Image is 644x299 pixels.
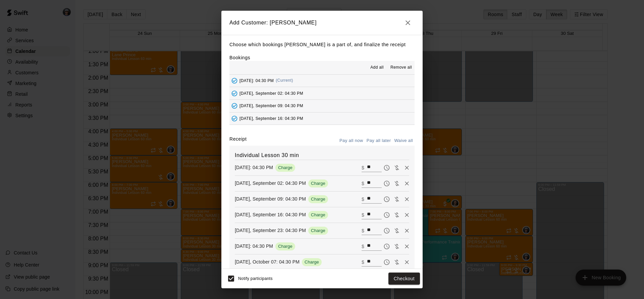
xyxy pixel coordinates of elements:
[392,259,402,265] span: Waive payment
[402,226,412,236] button: Remove
[229,75,415,87] button: Added - Collect Payment[DATE]: 04:30 PM(Current)
[382,259,392,265] span: Pay later
[392,164,402,170] span: Waive payment
[362,164,364,171] p: $
[229,41,415,49] p: Choose which bookings [PERSON_NAME] is a part of, and finalize the receipt
[362,243,364,250] p: $
[388,62,415,73] button: Remove all
[229,55,250,60] label: Bookings
[388,273,420,285] button: Checkout
[338,136,365,146] button: Pay all now
[402,163,412,173] button: Remove
[402,241,412,251] button: Remove
[402,194,412,204] button: Remove
[366,62,388,73] button: Add all
[362,227,364,234] p: $
[370,64,384,71] span: Add all
[390,64,412,71] span: Remove all
[235,196,306,202] p: [DATE], September 09: 04:30 PM
[276,78,293,83] span: (Current)
[308,197,328,202] span: Charge
[392,227,402,233] span: Waive payment
[382,243,392,249] span: Pay later
[235,211,306,218] p: [DATE], September 16: 04:30 PM
[382,196,392,202] span: Pay later
[235,164,273,171] p: [DATE]: 04:30 PM
[229,136,247,146] label: Receipt
[362,259,364,266] p: $
[392,243,402,249] span: Waive payment
[308,181,328,186] span: Charge
[302,259,322,265] span: Charge
[235,180,306,186] p: [DATE], September 02: 04:30 PM
[229,76,239,86] button: Added - Collect Payment
[239,91,303,95] span: [DATE], September 02: 04:30 PM
[392,180,402,186] span: Waive payment
[238,276,273,281] span: Notify participants
[382,212,392,217] span: Pay later
[362,180,364,187] p: $
[308,228,328,233] span: Charge
[275,244,295,249] span: Charge
[229,87,415,99] button: Added - Collect Payment[DATE], September 02: 04:30 PM
[229,114,239,124] button: Added - Collect Payment
[402,178,412,189] button: Remove
[229,88,239,98] button: Added - Collect Payment
[221,11,423,35] h2: Add Customer: [PERSON_NAME]
[239,103,303,108] span: [DATE], September 09: 04:30 PM
[392,212,402,217] span: Waive payment
[235,227,306,234] p: [DATE], September 23: 04:30 PM
[362,196,364,203] p: $
[362,212,364,218] p: $
[239,116,303,121] span: [DATE], September 16: 04:30 PM
[382,180,392,186] span: Pay later
[235,243,273,249] p: [DATE]: 04:30 PM
[308,212,328,217] span: Charge
[402,257,412,267] button: Remove
[229,100,415,112] button: Added - Collect Payment[DATE], September 09: 04:30 PM
[275,165,295,170] span: Charge
[239,78,274,83] span: [DATE]: 04:30 PM
[382,227,392,233] span: Pay later
[365,136,393,146] button: Pay all later
[402,210,412,220] button: Remove
[229,113,415,125] button: Added - Collect Payment[DATE], September 16: 04:30 PM
[235,258,300,265] p: [DATE], October 07: 04:30 PM
[392,196,402,202] span: Waive payment
[229,101,239,111] button: Added - Collect Payment
[235,151,409,160] h6: Individual Lesson 30 min
[382,164,392,170] span: Pay later
[392,136,415,146] button: Waive all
